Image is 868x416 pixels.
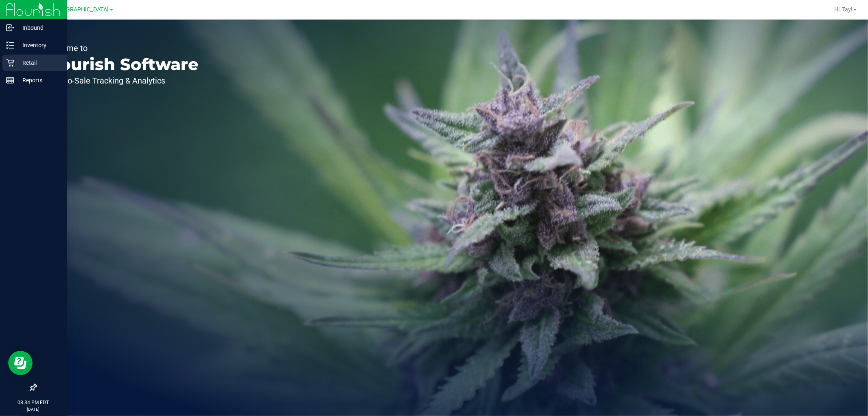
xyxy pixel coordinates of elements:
[6,59,14,67] inline-svg: Retail
[14,75,63,85] p: Reports
[44,44,199,52] p: Welcome to
[14,23,63,33] p: Inbound
[6,24,14,32] inline-svg: Inbound
[53,6,109,13] span: [GEOGRAPHIC_DATA]
[44,56,199,73] p: Flourish Software
[834,6,853,13] span: Hi, Tay!
[4,406,63,412] p: [DATE]
[44,77,199,85] p: Seed-to-Sale Tracking & Analytics
[14,40,63,50] p: Inventory
[6,76,14,84] inline-svg: Reports
[8,351,33,375] iframe: Resource center
[4,399,63,406] p: 08:34 PM EDT
[14,58,63,68] p: Retail
[6,41,14,49] inline-svg: Inventory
